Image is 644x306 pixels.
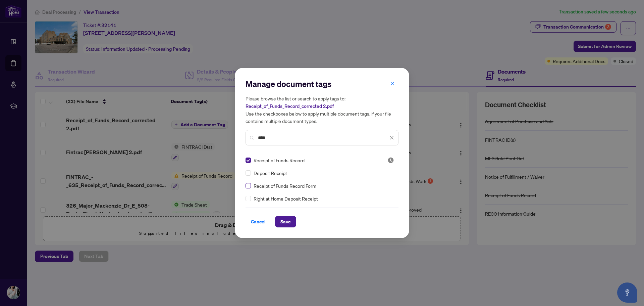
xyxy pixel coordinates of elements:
[254,182,316,189] span: Receipt of Funds Record Form
[246,216,271,227] button: Cancel
[254,157,305,164] span: Receipt of Funds Record
[387,157,394,164] span: Pending Review
[275,216,296,227] button: Save
[246,79,398,89] h2: Manage document tags
[246,103,334,109] span: Receipt_of_Funds_Record_corrected 2.pdf
[390,81,395,86] span: close
[280,216,291,227] span: Save
[387,157,394,164] img: status
[254,169,287,177] span: Deposit Receipt
[254,195,318,202] span: Right at Home Deposit Receipt
[251,216,266,227] span: Cancel
[246,95,398,125] h5: Please browse the list or search to apply tags to: Use the checkboxes below to apply multiple doc...
[389,135,394,140] span: close
[617,282,637,303] button: Open asap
